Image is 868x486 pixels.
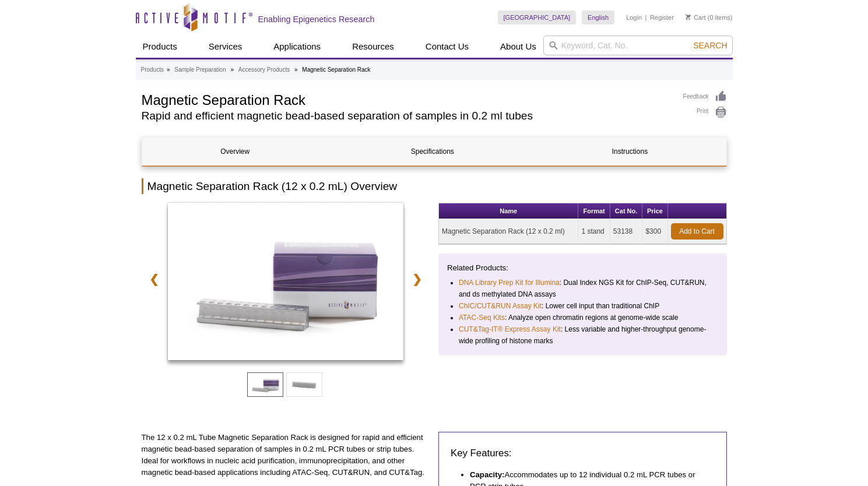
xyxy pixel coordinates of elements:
[142,178,727,194] h2: Magnetic Separation Rack (12 x 0.2 mL) Overview
[339,138,525,165] a: Specifications
[142,266,167,293] a: ❮
[405,266,430,293] a: ❯
[610,219,643,244] td: 53138
[645,10,647,24] li: |
[238,65,290,75] a: Accessory Products
[642,203,667,219] th: Price
[419,36,476,58] a: Contact Us
[459,323,708,347] li: : Less variable and higher-throughput genome-wide profiling of histone marks
[686,14,691,20] img: Your Cart
[142,138,328,165] a: Overview
[230,66,234,73] li: »
[439,219,578,244] td: Magnetic Separation Rack (12 x 0.2 ml)
[498,10,577,24] a: [GEOGRAPHIC_DATA]
[459,300,542,312] a: ChIC/CUT&RUN Assay Kit
[543,36,733,55] input: Keyword, Cat. No.
[493,36,543,58] a: About Us
[459,323,561,335] a: CUT&Tag-IT® Express Assay Kit
[578,219,610,244] td: 1 stand
[626,13,642,22] a: Login
[345,36,401,58] a: Resources
[459,312,505,323] a: ATAC-Seq Kits
[302,66,370,73] li: Magnetic Separation Rack
[683,106,727,119] a: Print
[142,432,430,478] p: The 12 x 0.2 mL Tube Magnetic Separation Rack is designed for rapid and efficient magnetic bead-b...
[610,203,643,219] th: Cat No.
[294,66,298,73] li: »
[266,36,328,58] a: Applications
[459,277,560,288] a: DNA Library Prep Kit for Illumina
[642,219,667,244] td: $300
[582,10,614,24] a: English
[459,277,708,300] li: : Dual Index NGS Kit for ChIP-Seq, CUT&RUN, and ds methylated DNA assays
[136,36,184,58] a: Products
[258,14,375,24] h2: Enabling Epigenetics Research
[202,36,249,58] a: Services
[690,40,730,51] button: Search
[459,312,708,323] li: : Analyze open chromatin regions at genome-wide scale
[693,41,727,50] span: Search
[142,90,672,108] h1: Magnetic Separation Rack
[578,203,610,219] th: Format
[174,65,226,75] a: Sample Preparation
[142,111,672,121] h2: Rapid and efficient magnetic bead-based separation of samples in 0.2 ml tubes
[447,262,718,274] p: Related Products:
[470,470,504,479] strong: Capacity:
[141,65,164,75] a: Products
[459,300,708,312] li: : Lower cell input than traditional ChIP
[537,138,723,165] a: Instructions
[451,446,715,460] h3: Key Features:
[168,203,404,360] img: Magnetic Rack
[686,10,733,24] li: (0 items)
[168,203,404,364] a: Magnetic Rack
[650,13,674,22] a: Register
[671,223,723,240] a: Add to Cart
[439,203,578,219] th: Name
[686,13,706,22] a: Cart
[683,90,727,103] a: Feedback
[167,66,170,73] li: »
